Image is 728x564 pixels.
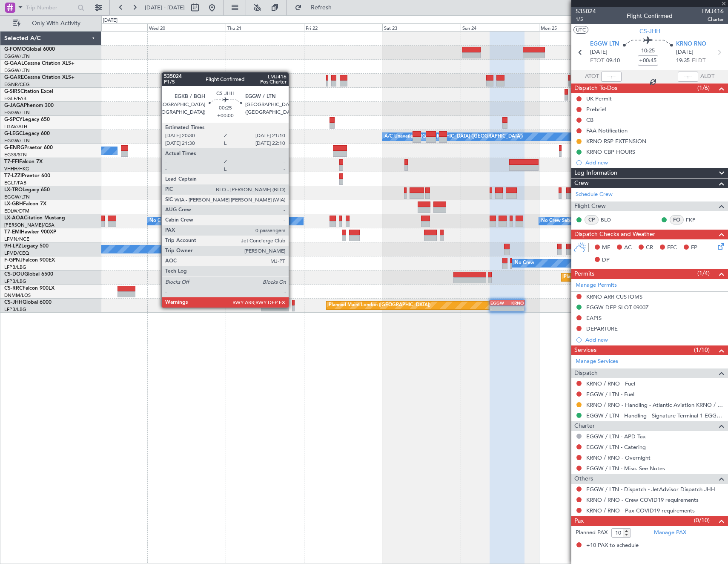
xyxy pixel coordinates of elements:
[586,443,646,451] a: EGGW / LTN - Catering
[564,271,698,284] div: Planned Maint [GEOGRAPHIC_DATA] ([GEOGRAPHIC_DATA])
[4,187,50,193] a: LX-TROLegacy 650
[4,61,24,66] span: G-GAAL
[147,23,226,31] div: Wed 20
[4,103,54,108] a: G-JAGAPhenom 300
[586,401,724,409] a: KRNO / RNO - Handling - Atlantic Aviation KRNO / RNO
[304,5,339,11] span: Refresh
[4,244,49,249] a: 9H-LPZLegacy 500
[4,272,53,277] a: CS-DOUGlobal 6500
[586,293,642,300] div: KRNO ARR CUSTOMS
[702,16,724,23] span: Charter
[576,281,617,290] a: Manage Permits
[654,529,686,537] a: Manage PAX
[576,7,596,16] span: 535024
[490,300,507,305] div: EGGW
[697,83,710,92] span: (1/6)
[574,83,617,93] span: Dispatch To-Dos
[4,201,46,207] a: LX-GBHFalcon 7X
[586,412,724,419] a: EGGW / LTN - Handling - Signature Terminal 1 EGGW / LTN
[4,81,30,88] a: EGNR/CEG
[145,4,185,12] span: [DATE] - [DATE]
[590,40,619,49] span: EGGW LTN
[667,244,677,252] span: FFC
[676,48,694,57] span: [DATE]
[627,12,673,20] div: Flight Confirmed
[4,201,23,207] span: LX-GBH
[461,23,539,31] div: Sun 24
[586,325,618,332] div: DEPARTURE
[4,47,26,52] span: G-FOMO
[4,286,54,291] a: CS-RRCFalcon 900LX
[586,496,699,504] a: KRNO / RNO - Crew COVID19 requirements
[586,95,612,102] div: UK Permit
[585,159,724,166] div: Add new
[574,201,606,211] span: Flight Crew
[574,269,594,279] span: Permits
[4,75,75,80] a: G-GARECessna Citation XLS+
[586,433,646,440] a: EGGW / LTN - APD Tax
[4,292,31,299] a: DNMM/LOS
[586,465,665,472] a: EGGW / LTN - Misc. See Notes
[4,109,30,116] a: EGGW/LTN
[4,159,43,164] a: T7-FFIFalcon 7X
[586,391,634,398] a: EGGW / LTN - Fuel
[149,215,189,227] div: No Crew Sabadell
[4,194,30,200] a: EGGW/LTN
[4,250,29,256] a: LFMD/CEQ
[576,190,613,199] a: Schedule Crew
[602,256,610,265] span: DP
[507,300,524,305] div: KRNO
[692,57,705,65] span: ELDT
[586,380,635,387] a: KRNO / RNO - Fuel
[4,216,24,221] span: LX-AOA
[586,541,639,550] span: +10 PAX to schedule
[573,26,588,34] button: UTC
[686,216,705,224] a: FKP
[4,145,53,150] a: G-ENRGPraetor 600
[574,230,655,239] span: Dispatch Checks and Weather
[590,48,608,57] span: [DATE]
[4,173,22,178] span: T7-LZZI
[4,258,55,263] a: F-GPNJFalcon 900EX
[4,244,21,249] span: 9H-LPZ
[586,507,695,514] a: KRNO / RNO - Pax COVID19 requirements
[4,222,54,228] a: [PERSON_NAME]/QSA
[574,421,595,431] span: Charter
[4,75,24,80] span: G-GARE
[4,117,23,122] span: G-SPCY
[507,306,524,311] div: -
[574,368,598,378] span: Dispatch
[103,17,118,24] div: [DATE]
[4,131,50,136] a: G-LEGCLegacy 600
[4,95,26,102] a: EGLF/FAB
[382,23,461,31] div: Sat 23
[4,47,55,52] a: G-FOMOGlobal 6000
[4,286,23,291] span: CS-RRC
[4,236,29,242] a: LFMN/NCE
[4,173,50,178] a: T7-LZZIPraetor 600
[4,89,20,94] span: G-SIRS
[576,529,608,537] label: Planned PAX
[4,131,23,136] span: G-LEGC
[329,299,430,312] div: Planned Maint London ([GEOGRAPHIC_DATA])
[4,89,53,94] a: G-SIRSCitation Excel
[576,16,596,23] span: 1/5
[646,244,653,252] span: CR
[490,306,507,311] div: -
[4,138,30,144] a: EGGW/LTN
[4,230,56,235] a: T7-EMIHawker 900XP
[4,53,30,60] a: EGGW/LTN
[702,7,724,16] span: LMJ416
[26,1,75,14] input: Trip Number
[384,130,523,143] div: A/C Unavailable [GEOGRAPHIC_DATA] ([GEOGRAPHIC_DATA])
[697,269,710,278] span: (1/4)
[539,23,617,31] div: Mon 25
[4,264,26,270] a: LFPB/LBG
[4,166,29,172] a: VHHH/HKG
[641,47,655,55] span: 10:25
[4,230,21,235] span: T7-EMI
[586,486,715,493] a: EGGW / LTN - Dispatch - JetAdvisor Dispatch JHH
[4,187,23,193] span: LX-TRO
[694,345,710,354] span: (1/10)
[670,215,684,224] div: FO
